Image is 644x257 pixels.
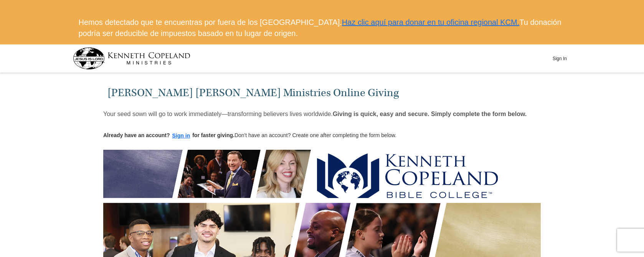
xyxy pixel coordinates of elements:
[103,131,396,140] p: Don't have an account? Create one after completing the form below.
[333,111,527,117] strong: Giving is quick, easy and secure. Simply complete the form below.
[73,11,571,44] div: Hemos detectado que te encuentras por fuera de los [GEOGRAPHIC_DATA]. Tu donación podría ser dedu...
[73,47,190,69] img: kcm-header-logo.svg
[548,52,571,64] button: Sign In
[107,87,537,99] h1: [PERSON_NAME] [PERSON_NAME] Ministries Online Giving
[342,18,519,26] a: Haz clic aquí para donar en tu oficina regional KCM.
[103,110,527,118] p: Your seed sown will go to work immediately—transforming believers lives worldwide.
[170,131,193,140] button: Sign in
[103,132,234,138] strong: Already have an account? for faster giving.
